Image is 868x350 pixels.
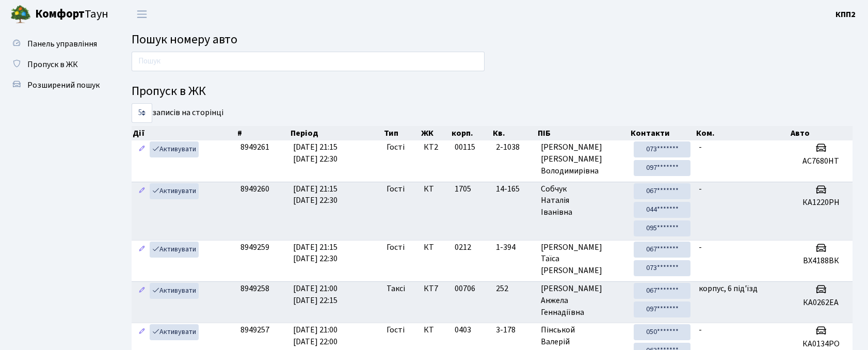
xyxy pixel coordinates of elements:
a: Активувати [150,324,199,340]
th: Ком. [695,126,790,140]
select: записів на сторінці [132,103,152,123]
h5: АС7680НТ [794,156,848,166]
span: - [699,141,702,153]
span: 1-394 [496,242,533,253]
span: - [699,183,702,195]
th: Авто [790,126,853,140]
span: [DATE] 21:15 [DATE] 22:30 [293,141,337,165]
span: - [699,324,702,336]
h5: ВХ4188ВК [794,256,848,266]
span: Гості [387,141,405,153]
b: Комфорт [35,6,85,22]
b: КПП2 [835,9,856,20]
span: [PERSON_NAME] [PERSON_NAME] Володимирівна [541,141,625,177]
span: - [699,242,702,253]
span: КТ [424,242,446,253]
span: 0403 [455,324,471,336]
span: 8949259 [240,242,269,253]
span: КТ2 [424,141,446,153]
img: logo.png [10,4,31,25]
a: Активувати [150,141,199,157]
span: Гості [387,242,405,253]
th: Кв. [492,126,537,140]
th: ПІБ [537,126,630,140]
h5: КА1220РН [794,198,848,208]
span: Таксі [387,283,405,295]
span: [DATE] 21:15 [DATE] 22:30 [293,242,337,265]
span: КТ [424,183,446,195]
span: 0212 [455,242,471,253]
th: Дії [132,126,236,140]
span: Таун [35,6,108,23]
a: КПП2 [835,8,856,21]
h5: КА0262ЕА [794,298,848,308]
span: КТ [424,324,446,336]
span: Гості [387,183,405,195]
span: [PERSON_NAME] Таїса [PERSON_NAME] [541,242,625,277]
span: 8949257 [240,324,269,336]
th: ЖК [420,126,451,140]
span: [DATE] 21:00 [DATE] 22:00 [293,324,337,347]
span: 8949260 [240,183,269,195]
h5: КА0134РО [794,339,848,349]
span: [DATE] 21:00 [DATE] 22:15 [293,283,337,306]
label: записів на сторінці [132,103,223,123]
a: Активувати [150,283,199,299]
a: Панель управління [5,34,108,54]
span: Гості [387,324,405,336]
a: Редагувати [136,242,148,258]
a: Редагувати [136,183,148,199]
span: Собчук Наталія Іванівна [541,183,625,219]
a: Активувати [150,183,199,199]
input: Пошук [132,52,485,71]
a: Редагувати [136,141,148,157]
a: Редагувати [136,283,148,299]
h4: Пропуск в ЖК [132,84,853,99]
span: 252 [496,283,533,295]
th: Контакти [630,126,695,140]
span: 00706 [455,283,475,294]
span: 14-165 [496,183,533,195]
span: Пошук номеру авто [132,30,237,49]
span: 1705 [455,183,471,195]
span: Пропуск в ЖК [27,59,78,70]
span: КТ7 [424,283,446,295]
th: # [236,126,290,140]
span: 00115 [455,141,475,153]
span: корпус, 6 під'їзд [699,283,758,294]
th: Тип [383,126,420,140]
span: 2-1038 [496,141,533,153]
th: Період [290,126,383,140]
a: Активувати [150,242,199,258]
span: [PERSON_NAME] Анжела Геннадіївна [541,283,625,319]
span: 3-178 [496,324,533,336]
a: Редагувати [136,324,148,340]
span: Розширений пошук [27,79,100,91]
button: Переключити навігацію [129,6,155,23]
span: 8949261 [240,141,269,153]
span: [DATE] 21:15 [DATE] 22:30 [293,183,337,206]
span: Панель управління [27,38,97,50]
span: 8949258 [240,283,269,294]
a: Пропуск в ЖК [5,54,108,75]
a: Розширений пошук [5,75,108,96]
th: корп. [451,126,492,140]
